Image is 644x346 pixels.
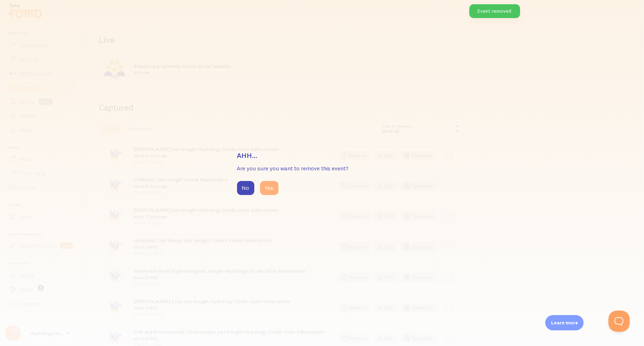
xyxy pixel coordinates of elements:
[551,319,578,326] p: Learn more
[237,164,407,172] p: Are you sure you want to remove this event?
[609,311,630,332] iframe: Help Scout Beacon - Open
[469,4,520,18] div: Event removed
[237,181,254,195] button: No
[237,151,407,160] h3: Ahh...
[545,315,584,330] div: Learn more
[260,181,279,195] button: Yes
